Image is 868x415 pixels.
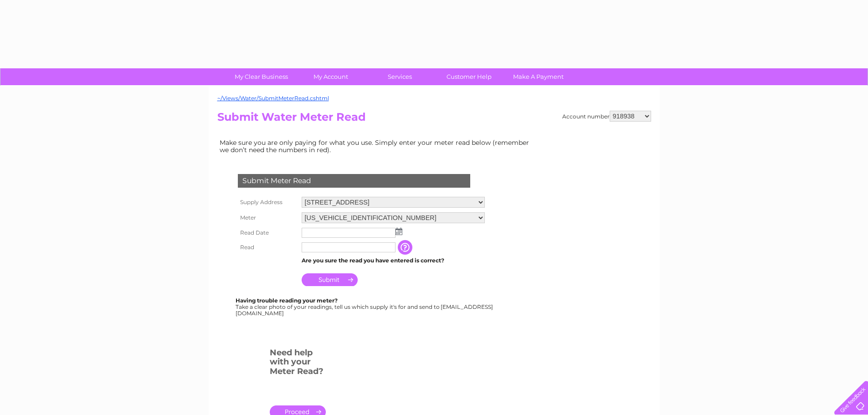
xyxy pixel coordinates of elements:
[293,68,368,85] a: My Account
[236,225,299,240] th: Read Date
[238,174,470,188] div: Submit Meter Read
[236,195,299,210] th: Supply Address
[224,68,299,85] a: My Clear Business
[236,210,299,225] th: Meter
[431,68,507,85] a: Customer Help
[562,111,651,122] div: Account number
[299,255,487,266] td: Are you sure the read you have entered is correct?
[398,240,414,255] input: Information
[236,297,494,316] div: Take a clear photo of your readings, tell us which supply it's for and send to [EMAIL_ADDRESS][DO...
[236,240,299,255] th: Read
[501,68,576,85] a: Make A Payment
[217,111,651,128] h2: Submit Water Meter Read
[217,137,536,156] td: Make sure you are only paying for what you use. Simply enter your meter read below (remember we d...
[395,228,402,235] img: ...
[362,68,437,85] a: Services
[302,273,358,286] input: Submit
[217,95,329,102] a: ~/Views/Water/SubmitMeterRead.cshtml
[236,297,338,304] b: Having trouble reading your meter?
[270,346,326,381] h3: Need help with your Meter Read?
